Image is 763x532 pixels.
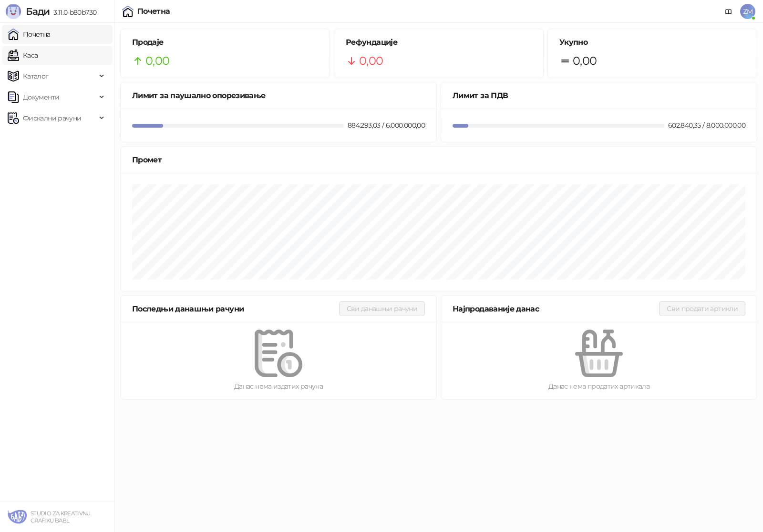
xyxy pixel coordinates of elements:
[132,90,425,101] div: Лимит за паушално опорезивање
[346,120,427,130] div: 884.293,03 / 6.000.000,00
[339,301,425,316] button: Сви данашњи рачуни
[8,507,27,526] img: 64x64-companyLogo-4d0a4515-02ce-43d0-8af4-3da660a44a69.png
[6,4,21,19] img: Logo
[559,37,745,48] h5: Укупно
[26,6,50,17] span: Бади
[659,301,745,316] button: Сви продати артикли
[132,37,318,48] h5: Продаје
[346,37,532,48] h5: Рефундације
[132,303,339,315] div: Последњи данашњи рачуни
[23,109,81,128] span: Фискални рачуни
[23,67,49,86] span: Каталог
[721,4,736,19] a: Документација
[456,381,742,391] div: Данас нема продатих артикала
[137,8,170,15] div: Почетна
[666,120,747,130] div: 602.840,35 / 8.000.000,00
[136,381,421,391] div: Данас нема издатих рачуна
[145,52,169,70] span: 0,00
[740,4,755,19] span: ZM
[8,25,51,44] a: Почетна
[359,52,383,70] span: 0,00
[31,510,91,524] small: STUDIO ZA KREATIVNU GRAFIKU BABL
[453,303,659,315] div: Најпродаваније данас
[132,154,745,166] div: Промет
[453,90,745,101] div: Лимит за ПДВ
[573,52,597,70] span: 0,00
[8,46,38,65] a: Каса
[23,88,59,107] span: Документи
[50,8,96,17] span: 3.11.0-b80b730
